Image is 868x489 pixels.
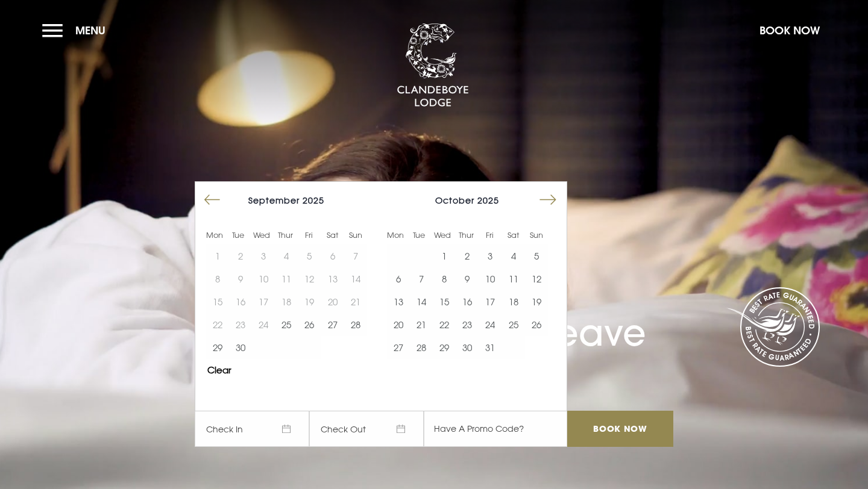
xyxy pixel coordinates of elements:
td: Choose Thursday, October 9, 2025 as your start date. [456,267,479,290]
td: Choose Wednesday, October 8, 2025 as your start date. [433,267,456,290]
td: Choose Sunday, October 19, 2025 as your start date. [525,290,548,313]
button: 5 [525,244,548,267]
td: Choose Sunday, September 28, 2025 as your start date. [344,313,367,336]
td: Choose Friday, October 24, 2025 as your start date. [479,313,502,336]
button: Move backward to switch to the previous month. [201,188,224,211]
td: Choose Thursday, October 30, 2025 as your start date. [456,336,479,359]
button: 23 [456,313,479,336]
td: Choose Wednesday, October 15, 2025 as your start date. [433,290,456,313]
button: 24 [479,313,502,336]
button: 22 [433,313,456,336]
span: Menu [75,23,105,37]
button: 20 [387,313,410,336]
td: Choose Tuesday, September 30, 2025 as your start date. [229,336,252,359]
button: 15 [433,290,456,313]
td: Choose Tuesday, October 28, 2025 as your start date. [410,336,433,359]
td: Choose Friday, October 31, 2025 as your start date. [479,336,502,359]
td: Choose Saturday, October 11, 2025 as your start date. [502,267,525,290]
td: Choose Sunday, October 5, 2025 as your start date. [525,244,548,267]
button: 3 [479,244,502,267]
button: 30 [229,336,252,359]
td: Choose Thursday, September 25, 2025 as your start date. [275,313,298,336]
button: Move forward to switch to the next month. [536,188,559,211]
input: Have A Promo Code? [424,411,567,447]
span: 2025 [303,195,324,205]
button: 8 [433,267,456,290]
span: Check In [195,411,309,447]
span: October [435,195,474,205]
button: 12 [525,267,548,290]
button: 2 [456,244,479,267]
td: Choose Friday, October 10, 2025 as your start date. [479,267,502,290]
img: Clandeboye Lodge [397,23,469,108]
button: 27 [387,336,410,359]
td: Choose Sunday, October 12, 2025 as your start date. [525,267,548,290]
button: 16 [456,290,479,313]
button: 21 [410,313,433,336]
button: 28 [344,313,367,336]
button: 25 [275,313,298,336]
td: Choose Thursday, October 2, 2025 as your start date. [456,244,479,267]
button: Menu [42,17,112,43]
td: Choose Friday, September 26, 2025 as your start date. [298,313,321,336]
button: 6 [387,267,410,290]
td: Choose Tuesday, October 14, 2025 as your start date. [410,290,433,313]
button: 29 [206,336,229,359]
td: Choose Monday, October 6, 2025 as your start date. [387,267,410,290]
button: 28 [410,336,433,359]
td: Choose Thursday, October 16, 2025 as your start date. [456,290,479,313]
button: 13 [387,290,410,313]
span: 2025 [477,195,499,205]
button: 11 [502,267,525,290]
td: Choose Wednesday, October 1, 2025 as your start date. [433,244,456,267]
button: 4 [502,244,525,267]
td: Choose Saturday, October 4, 2025 as your start date. [502,244,525,267]
button: 1 [433,244,456,267]
td: Choose Monday, October 20, 2025 as your start date. [387,313,410,336]
span: September [248,195,300,205]
button: Book Now [753,17,826,43]
td: Choose Monday, September 29, 2025 as your start date. [206,336,229,359]
button: 7 [410,267,433,290]
td: Choose Saturday, October 18, 2025 as your start date. [502,290,525,313]
td: Choose Friday, October 17, 2025 as your start date. [479,290,502,313]
td: Choose Saturday, September 27, 2025 as your start date. [321,313,344,336]
td: Choose Tuesday, October 21, 2025 as your start date. [410,313,433,336]
td: Choose Thursday, October 23, 2025 as your start date. [456,313,479,336]
button: 29 [433,336,456,359]
button: 14 [410,290,433,313]
button: 27 [321,313,344,336]
span: Check Out [309,411,424,447]
button: 10 [479,267,502,290]
td: Choose Sunday, October 26, 2025 as your start date. [525,313,548,336]
button: 25 [502,313,525,336]
button: 30 [456,336,479,359]
button: Clear [207,366,231,375]
td: Choose Monday, October 13, 2025 as your start date. [387,290,410,313]
button: 9 [456,267,479,290]
button: 17 [479,290,502,313]
td: Choose Friday, October 3, 2025 as your start date. [479,244,502,267]
td: Choose Wednesday, October 22, 2025 as your start date. [433,313,456,336]
td: Choose Wednesday, October 29, 2025 as your start date. [433,336,456,359]
td: Choose Tuesday, October 7, 2025 as your start date. [410,267,433,290]
button: 26 [525,313,548,336]
button: 31 [479,336,502,359]
input: Book Now [567,411,673,447]
td: Choose Saturday, October 25, 2025 as your start date. [502,313,525,336]
button: 19 [525,290,548,313]
button: 18 [502,290,525,313]
td: Choose Monday, October 27, 2025 as your start date. [387,336,410,359]
button: 26 [298,313,321,336]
